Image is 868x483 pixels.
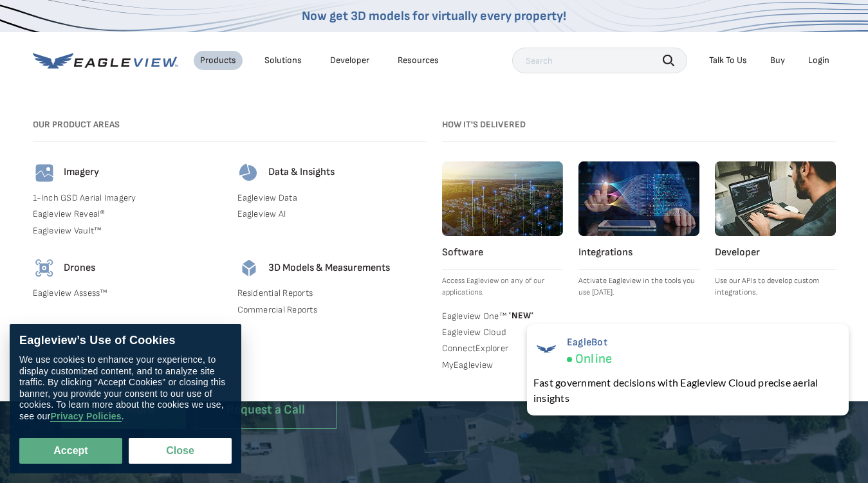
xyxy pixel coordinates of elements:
a: ConnectExplorer [442,343,563,354]
h4: Imagery [64,166,99,179]
a: Eagleview Reveal® [33,208,222,220]
input: Search [512,48,687,73]
div: We use cookies to enhance your experience, to display customized content, and to analyze site tra... [19,354,232,422]
span: Online [575,351,612,367]
img: integrations.webp [578,161,699,236]
a: Developer [330,55,369,66]
img: software.webp [442,161,563,236]
a: Privacy Policies [50,411,121,422]
h4: 3D Models & Measurements [268,262,390,275]
img: developer.webp [715,161,836,236]
h4: Integrations [578,246,699,260]
div: Talk To Us [709,55,747,66]
h3: How it's Delivered [442,120,836,131]
a: Integrations Activate Eagleview in the tools you use [DATE]. [578,161,699,298]
img: 3d-models-icon.svg [237,257,261,280]
h4: Drones [64,262,95,275]
div: Fast government decisions with Eagleview Cloud precise aerial insights [533,375,842,406]
div: Eagleview’s Use of Cookies [19,334,232,348]
h4: Developer [715,246,836,260]
a: Commercial Reports [237,304,427,316]
a: MyEagleview [442,360,563,371]
a: Eagleview One™ *NEW* [442,309,563,322]
p: Activate Eagleview in the tools you use [DATE]. [578,275,699,298]
a: 1-Inch GSD Aerial Imagery [33,192,222,204]
img: data-icon.svg [237,161,261,185]
a: Developer Use our APIs to develop custom integrations. [715,161,836,298]
span: NEW [506,310,534,321]
a: Eagleview Vault™ [33,225,222,237]
div: Solutions [264,55,302,66]
a: Buy [770,55,785,66]
div: Login [808,55,829,66]
a: Eagleview Assess™ [33,287,222,299]
a: Eagleview Data [237,192,427,204]
a: Now get 3D models for virtually every property! [302,8,566,24]
img: drones-icon.svg [33,257,56,280]
img: EagleBot [533,336,559,362]
h4: Data & Insights [268,166,335,179]
a: Eagleview Cloud [442,327,563,338]
div: Products [200,55,236,66]
img: imagery-icon.svg [33,161,56,185]
a: Request a Call [195,390,337,430]
button: Close [129,438,232,464]
a: Residential Reports [237,287,427,299]
div: Resources [398,55,439,66]
span: EagleBot [567,336,612,349]
a: Eagleview AI [237,208,427,220]
button: Accept [19,438,122,464]
h4: Software [442,246,563,260]
p: Access Eagleview on any of our applications. [442,275,563,298]
h3: Our Product Areas [33,120,427,131]
p: Use our APIs to develop custom integrations. [715,275,836,298]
